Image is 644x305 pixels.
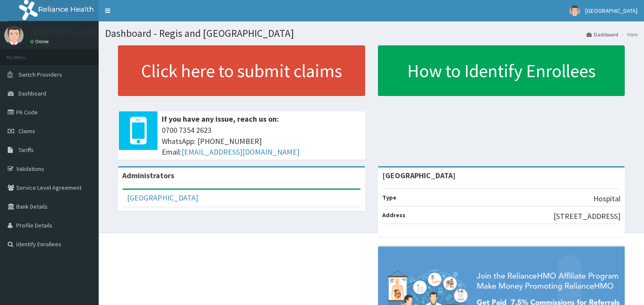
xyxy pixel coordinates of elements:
span: 0700 7354 2623 WhatsApp: [PHONE_NUMBER] Email: [162,125,361,158]
a: Click here to submit claims [118,45,365,96]
p: [STREET_ADDRESS] [553,211,620,222]
p: [GEOGRAPHIC_DATA] [30,28,101,36]
a: How to Identify Enrollees [378,45,625,96]
b: If you have any issue, reach us on: [162,114,279,124]
b: Administrators [122,170,174,180]
span: [GEOGRAPHIC_DATA] [585,7,638,15]
span: Claims [18,127,35,135]
p: Hospital [593,193,620,204]
a: [EMAIL_ADDRESS][DOMAIN_NAME] [181,147,299,157]
h1: Dashboard - Regis and [GEOGRAPHIC_DATA] [105,28,638,39]
span: Dashboard [18,90,46,97]
span: Tariffs [18,146,34,154]
span: Switch Providers [18,71,62,78]
img: User Image [569,6,580,16]
strong: [GEOGRAPHIC_DATA] [382,170,456,180]
a: Online [30,39,51,45]
a: [GEOGRAPHIC_DATA] [127,193,198,203]
li: Here [619,31,638,38]
img: User Image [4,26,24,45]
b: Type [382,194,396,201]
a: Dashboard [587,31,618,38]
b: Address [382,211,405,219]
